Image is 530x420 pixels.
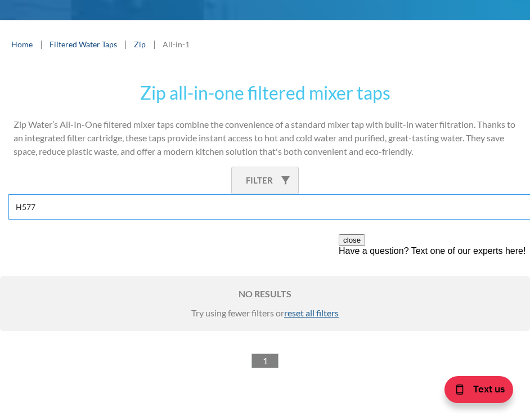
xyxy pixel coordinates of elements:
[38,37,44,51] div: |
[151,37,157,51] div: |
[134,38,146,50] a: Zip
[123,37,128,51] div: |
[50,38,117,50] a: Filtered Water Taps
[246,174,273,187] div: Filter
[140,79,390,106] h2: Zip all-in-one filtered mixer taps
[14,118,516,158] p: Zip Water’s All-In-One filtered mixer taps combine the convenience of a standard mixer tap with b...
[251,354,279,368] a: 1
[11,38,33,50] a: Home
[284,307,339,318] span: reset all filters
[339,234,530,369] iframe: podium webchat widget prompt
[417,364,530,420] iframe: podium webchat widget bubble
[163,38,190,50] div: All-in-1
[11,306,519,320] div: Try using fewer filters or
[11,287,519,301] h6: No results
